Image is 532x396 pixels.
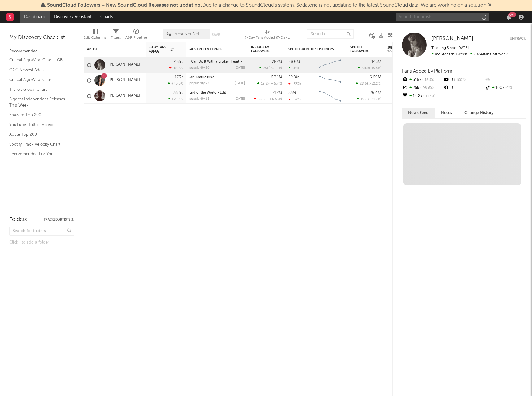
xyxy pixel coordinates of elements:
[189,76,245,79] div: Mr Electric Blue
[419,86,434,90] span: -98.6 %
[263,67,269,70] span: 25k
[9,67,68,73] a: OCC Newest Adds
[149,46,169,53] span: 7-Day Fans Added
[396,13,489,21] input: Search for artists
[316,73,344,88] svg: Chart title
[20,11,50,23] a: Dashboard
[44,218,74,221] button: Tracked Artists(3)
[358,66,381,70] div: ( )
[9,216,27,223] div: Folders
[360,82,369,86] span: 28.6k
[288,66,300,70] div: 701k
[435,108,458,118] button: Notes
[189,66,210,70] div: popularity: 50
[369,75,381,79] div: 6.69M
[431,36,473,41] span: [PERSON_NAME]
[9,151,68,157] a: Recommended For You
[189,91,226,95] a: End of the World - Edit
[258,98,268,101] span: -58.8k
[488,3,492,8] span: Dismiss
[453,78,466,82] span: -100 %
[307,29,354,39] input: Search...
[269,98,281,101] span: +6.55 %
[235,66,245,70] div: [DATE]
[168,81,183,86] div: +43.3 %
[9,96,68,108] a: Biggest Independent Releases This Week
[125,26,147,44] div: A&R Pipeline
[356,81,381,86] div: ( )
[431,36,473,42] a: [PERSON_NAME]
[370,98,380,101] span: -11.7 %
[288,75,299,79] div: 52.8M
[254,97,282,101] div: ( )
[87,47,133,51] div: Artist
[387,61,412,69] div: 65.5
[270,67,281,70] span: -98.6 %
[189,76,214,79] a: Mr Electric Blue
[402,69,452,73] span: Fans Added by Platform
[431,46,469,50] span: Tracking Since: [DATE]
[259,66,282,70] div: ( )
[270,82,281,86] span: -45.7 %
[443,76,484,84] div: 0
[316,88,344,104] svg: Chart title
[507,15,511,20] button: 99+
[371,60,381,64] div: 143M
[288,91,296,95] div: 53M
[189,60,281,64] a: I Can Do It With a Broken Heart - [PERSON_NAME] Remix
[9,86,68,93] a: TikTok Global Chart
[111,26,121,44] div: Filters
[402,108,435,118] button: News Feed
[235,82,245,85] div: [DATE]
[271,75,282,79] div: 6.34M
[125,34,147,42] div: A&R Pipeline
[370,82,380,86] span: -52.2 %
[174,60,183,64] div: 455k
[288,97,302,101] div: -526k
[9,121,68,128] a: YouTube Hottest Videos
[9,227,74,236] input: Search for folders...
[50,11,96,23] a: Discovery Assistant
[9,131,68,138] a: Apple Top 200
[402,76,443,84] div: 316k
[421,78,434,82] span: -15.5 %
[251,46,273,53] div: Instagram Followers
[288,60,300,64] div: 88.6M
[96,11,117,23] a: Charts
[387,77,412,84] div: 73.6
[245,34,291,42] div: 7-Day Fans Added (7-Day Fans Added)
[485,84,526,92] div: 100k
[504,86,512,90] span: 0 %
[361,98,369,101] span: 19.8k
[273,91,282,95] div: 212M
[212,33,220,37] button: Save
[9,76,68,83] a: Critical Algo/Viral Chart
[108,78,140,83] a: [PERSON_NAME]
[189,60,245,64] div: I Can Do It With a Broken Heart - Dombresky Remix
[370,91,381,95] div: 26.4M
[387,46,403,53] div: Jump Score
[168,97,183,101] div: +24.1 %
[431,52,508,56] span: 2.43M fans last week
[169,66,183,70] div: -81.3 %
[84,26,106,44] div: Edit Columns
[485,76,526,84] div: --
[47,3,201,8] span: SoundCloud Followers + New SoundCloud Releases not updating
[111,34,121,42] div: Filters
[261,82,269,86] span: 19.2k
[443,84,484,92] div: 0
[174,32,199,36] span: Most Notified
[362,67,369,70] span: 316k
[357,97,381,101] div: ( )
[84,34,106,42] div: Edit Columns
[402,92,443,100] div: 14.2k
[257,81,282,86] div: ( )
[272,60,282,64] div: 282M
[175,75,183,79] div: 173k
[402,84,443,92] div: 25k
[387,92,412,100] div: 51.2
[47,3,486,8] span: : Due to a change to SoundCloud's system, Sodatone is not updating to the latest SoundCloud data....
[108,62,140,68] a: [PERSON_NAME]
[9,239,74,246] div: Click to add a folder.
[508,12,516,17] div: 99 +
